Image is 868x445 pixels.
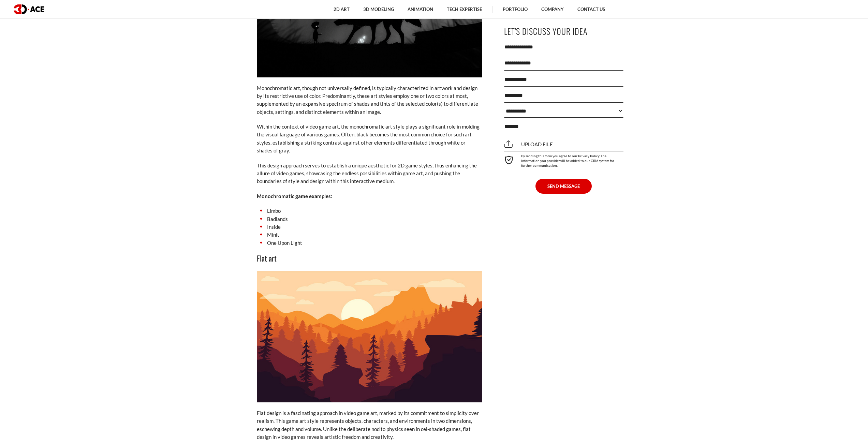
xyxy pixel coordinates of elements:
p: Flat design is a fascinating approach in video game art, marked by its commitment to simplicity o... [257,409,482,441]
div: By sending this form you agree to our Privacy Policy. The information you provide will be added t... [504,151,623,168]
li: Limbo [257,207,482,215]
li: Minit [257,231,482,239]
img: Flat art [257,271,482,402]
h3: Flat art [257,252,482,264]
p: Let's Discuss Your Idea [504,24,623,39]
p: Within the context of video game art, the monochromatic art style plays a significant role in mol... [257,123,482,155]
li: Badlands [257,215,482,223]
img: logo dark [14,4,44,14]
li: One Upon Light [257,239,482,247]
li: Inside [257,223,482,231]
button: SEND MESSAGE [535,179,592,194]
span: Upload file [504,141,553,147]
p: Monochromatic art, though not universally defined, is typically characterized in artwork and desi... [257,84,482,116]
p: This design approach serves to establish a unique aesthetic for 2D game styles, thus enhancing th... [257,162,482,186]
strong: Monochromatic game examples: [257,193,332,199]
